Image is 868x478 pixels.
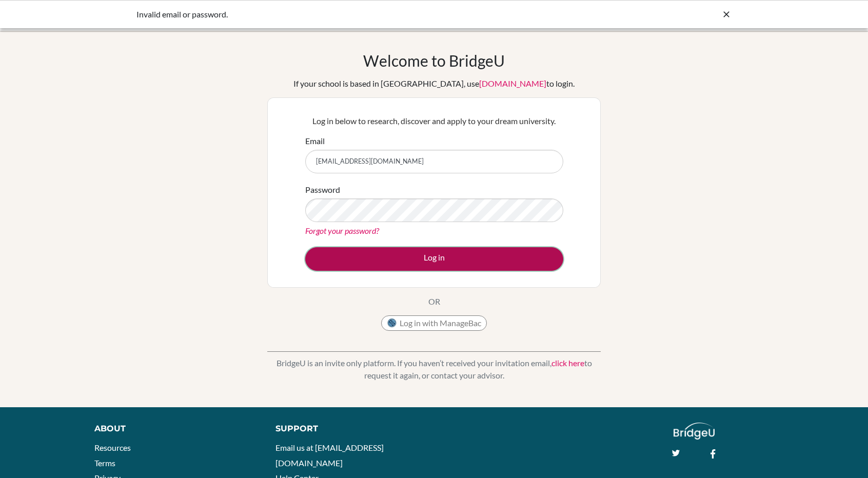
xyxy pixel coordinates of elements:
h1: Welcome to BridgeU [363,51,505,70]
label: Password [305,184,340,196]
div: If your school is based in [GEOGRAPHIC_DATA], use to login. [293,77,575,90]
label: Email [305,135,325,147]
a: [DOMAIN_NAME] [479,78,546,88]
a: Resources [94,443,131,452]
p: Log in below to research, discover and apply to your dream university. [305,115,563,127]
p: OR [428,295,440,308]
div: Support [275,423,423,435]
div: About [94,423,253,435]
button: Log in with ManageBac [381,315,487,331]
button: Log in [305,247,563,271]
a: Email us at [EMAIL_ADDRESS][DOMAIN_NAME] [275,443,384,468]
a: Terms [94,458,115,468]
div: Invalid email or password. [136,8,578,21]
img: logo_white@2x-f4f0deed5e89b7ecb1c2cc34c3e3d731f90f0f143d5ea2071677605dd97b5244.png [674,423,715,440]
a: Forgot your password? [305,226,379,235]
a: click here [551,358,584,368]
p: BridgeU is an invite only platform. If you haven’t received your invitation email, to request it ... [267,357,601,382]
